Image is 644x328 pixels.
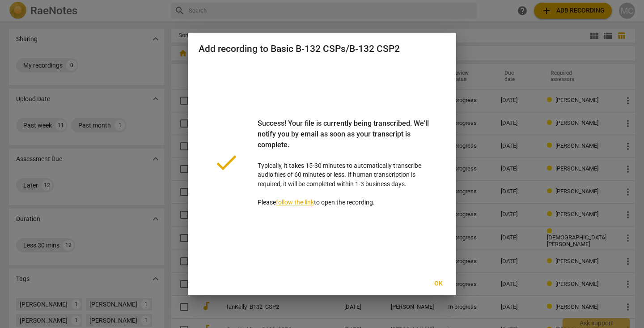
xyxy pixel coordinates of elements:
[276,199,314,206] a: follow the link
[213,149,240,176] span: done
[258,118,431,161] div: Success! Your file is currently being transcribed. We'll notify you by email as soon as your tran...
[199,43,445,55] h2: Add recording to Basic B-132 CSPs/B-132 CSP2
[431,279,445,288] span: Ok
[424,276,453,292] button: Ok
[258,118,431,207] p: Typically, it takes 15-30 minutes to automatically transcribe audio files of 60 minutes or less. ...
